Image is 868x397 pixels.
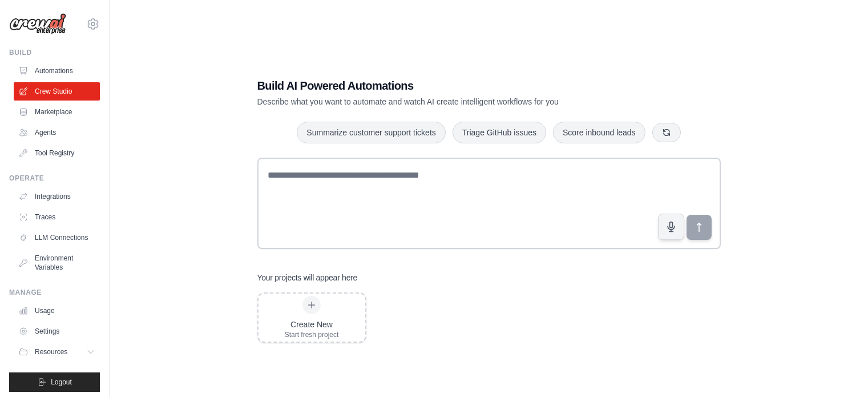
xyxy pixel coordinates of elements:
[9,13,66,35] img: Logo
[14,62,100,80] a: Automations
[14,144,100,162] a: Tool Registry
[285,330,339,339] div: Start fresh project
[14,82,100,101] a: Crew Studio
[257,272,358,283] h3: Your projects will appear here
[14,123,100,142] a: Agents
[453,122,546,143] button: Triage GitHub issues
[14,343,100,361] button: Resources
[14,187,100,206] a: Integrations
[9,48,100,57] div: Build
[9,174,100,183] div: Operate
[658,214,684,240] button: Click to speak your automation idea
[14,228,100,247] a: LLM Connections
[14,302,100,320] a: Usage
[285,319,339,330] div: Create New
[14,208,100,226] a: Traces
[257,78,641,94] h1: Build AI Powered Automations
[14,249,100,276] a: Environment Variables
[553,122,645,143] button: Score inbound leads
[51,378,72,387] span: Logout
[652,123,681,142] button: Get new suggestions
[9,288,100,297] div: Manage
[257,96,641,107] p: Describe what you want to automate and watch AI create intelligent workflows for you
[14,322,100,340] a: Settings
[14,103,100,121] a: Marketplace
[9,372,100,392] button: Logout
[297,122,445,143] button: Summarize customer support tickets
[35,347,67,356] span: Resources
